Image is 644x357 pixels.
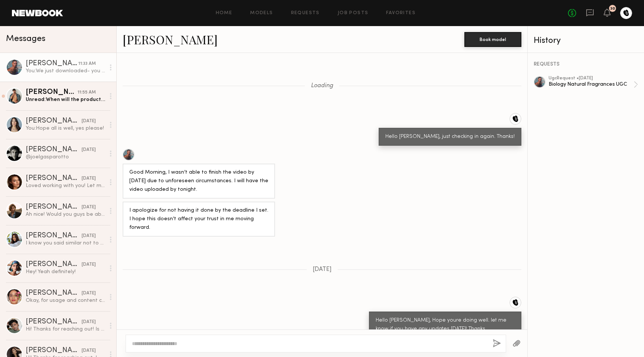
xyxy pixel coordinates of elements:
[216,11,233,16] a: Home
[82,233,96,240] div: [DATE]
[82,290,96,297] div: [DATE]
[549,76,638,93] a: ugcRequest •[DATE]Biology Natural Fragrances UGC
[26,261,82,268] div: [PERSON_NAME]
[549,76,634,81] div: ugc Request • [DATE]
[78,89,96,96] div: 11:55 AM
[26,290,82,297] div: [PERSON_NAME]
[26,60,78,67] div: [PERSON_NAME]
[385,133,515,141] div: Hello [PERSON_NAME], just checking in again. Thanks!
[376,316,515,334] div: Hello [PERSON_NAME], Hope youre doing well. let me know if you have any updates [DATE]! Thanks
[26,175,82,182] div: [PERSON_NAME]
[464,32,521,47] button: Book model
[338,11,369,16] a: Job Posts
[6,35,45,43] span: Messages
[78,60,96,67] div: 11:33 AM
[26,154,105,161] div: @joelgasparotto
[26,326,105,333] div: Hi! Thanks for reaching out! Is there wiggle room with rate? My rate is usually starts at $500 fo...
[82,175,96,182] div: [DATE]
[82,347,96,354] div: [DATE]
[26,318,82,326] div: [PERSON_NAME]
[250,11,273,16] a: Models
[26,211,105,218] div: Ah nice! Would you guys be able to make $500 work? Thats usually my base rate
[26,146,82,154] div: [PERSON_NAME]
[313,266,332,273] span: [DATE]
[26,203,82,211] div: [PERSON_NAME]
[311,83,333,89] span: Loading
[82,319,96,326] div: [DATE]
[82,261,96,268] div: [DATE]
[291,11,320,16] a: Requests
[26,96,105,103] div: Unread: When will the product arrive?
[26,125,105,132] div: You: Hope all is well, yes please!
[26,268,105,275] div: Hey! Yeah definitely!
[129,168,268,194] div: Good Morning, I wasn’t able to finish the video by [DATE] due to unforeseen circumstances. I will...
[26,297,105,304] div: Okay, for usage and content creation, I charge 550. Let me know if that works and I’m happy to co...
[82,146,96,154] div: [DATE]
[82,118,96,125] div: [DATE]
[26,240,105,247] div: I know you said similar not to be repetitive, but want to make sure. I usually do any review vide...
[386,11,416,16] a: Favorites
[464,36,521,42] a: Book model
[26,67,105,75] div: You: We just downloaded- you did such a great job! Thank you. What is your instagram, we will tag...
[123,31,218,47] a: [PERSON_NAME]
[534,62,638,67] div: REQUESTS
[534,37,638,45] div: History
[82,204,96,211] div: [DATE]
[610,7,615,11] div: 30
[549,81,634,88] div: Biology Natural Fragrances UGC
[129,206,268,232] div: I apologize for not having it done by the deadline I set. I hope this doesn’t affect your trust i...
[26,182,105,189] div: Loved working with you! Let me know if you need more content in the future 🙌🏻
[26,347,82,354] div: [PERSON_NAME]
[26,232,82,240] div: [PERSON_NAME]
[26,117,82,125] div: [PERSON_NAME]
[26,89,78,96] div: [PERSON_NAME]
